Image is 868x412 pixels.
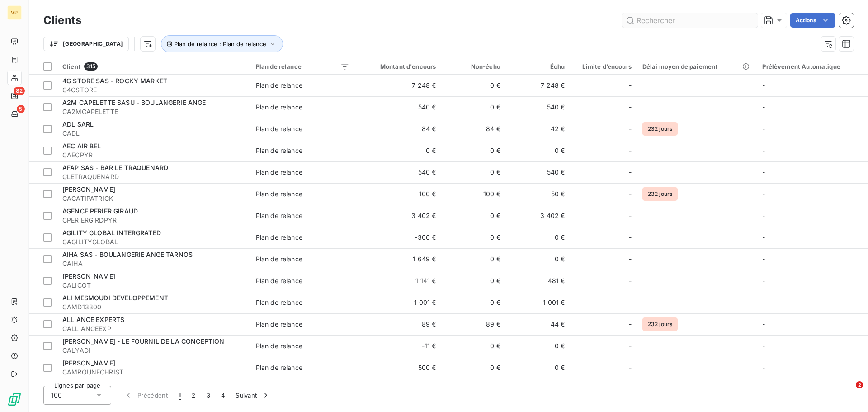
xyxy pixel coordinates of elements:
span: CAIHA [62,259,245,268]
span: - [762,342,765,350]
span: 82 [14,87,25,95]
span: - [629,81,632,90]
div: Plan de relance [256,341,302,350]
span: AGENCE PERIER GIRAUD [62,207,138,215]
span: - [762,81,765,89]
td: 7 248 € [506,75,571,96]
input: Rechercher [622,13,758,28]
span: ALI MESMOUDI DEVELOPPEMENT [62,294,168,302]
span: CPERIERGIRDPYR [62,216,245,225]
div: Plan de relance [256,298,302,307]
td: 100 € [441,183,506,205]
button: 2 [186,386,201,405]
span: A2M CAPELETTE SASU - BOULANGERIE ANGE [62,99,206,106]
div: Plan de relance [256,146,302,155]
span: - [762,277,765,284]
td: 3 402 € [355,205,441,227]
button: 4 [216,386,230,405]
span: - [629,211,632,220]
div: Plan de relance [256,233,302,242]
span: 232 jours [642,122,678,136]
div: Plan de relance [256,211,302,220]
span: 4G STORE SAS - ROCKY MARKET [62,77,167,85]
span: - [629,255,632,264]
td: 1 001 € [506,292,571,313]
td: 500 € [355,357,441,379]
div: Plan de relance [256,63,350,70]
td: 0 € [441,357,506,379]
button: Plan de relance : Plan de relance [161,35,283,52]
button: 3 [201,386,216,405]
td: 89 € [441,313,506,335]
span: 100 [51,391,62,400]
span: AEC AIR BEL [62,142,101,150]
span: [PERSON_NAME] [62,185,115,193]
td: 0 € [441,227,506,248]
span: - [629,320,632,329]
div: Plan de relance [256,124,302,133]
span: - [629,341,632,350]
td: 481 € [506,270,571,292]
button: Actions [790,13,835,28]
div: Échu [511,63,565,70]
div: Non-échu [447,63,500,70]
td: 0 € [506,248,571,270]
span: CAMROUNECHRIST [62,368,245,377]
td: 1 141 € [355,270,441,292]
div: Plan de relance [256,320,302,329]
span: C4GSTORE [62,85,245,95]
span: - [629,189,632,199]
td: 0 € [441,161,506,183]
button: [GEOGRAPHIC_DATA] [43,37,129,51]
span: ALLIANCE EXPERTS [62,316,124,323]
span: AFAP SAS - BAR LE TRAQUENARD [62,164,168,171]
span: - [629,233,632,242]
button: Précédent [118,386,173,405]
span: CAGATIPATRICK [62,194,245,203]
span: CAMD13300 [62,303,245,312]
button: Suivant [230,386,276,405]
span: AGILITY GLOBAL INTERGRATED [62,229,161,237]
span: - [629,103,632,112]
span: CAGILITYGLOBAL [62,237,245,246]
span: 5 [17,105,25,113]
span: - [762,190,765,198]
span: Plan de relance : Plan de relance [174,40,266,47]
div: Montant d'encours [360,63,436,70]
span: - [629,276,632,285]
td: 84 € [355,118,441,140]
td: 540 € [506,161,571,183]
div: Plan de relance [256,168,302,177]
td: 0 € [506,227,571,248]
span: AIHA SAS - BOULANGERIE ANGE TARNOS [62,251,193,258]
div: Plan de relance [256,103,302,112]
button: 1 [173,386,186,405]
span: 315 [84,62,98,71]
td: 50 € [506,183,571,205]
td: 89 € [355,313,441,335]
div: Limite d’encours [576,63,631,70]
td: 42 € [506,118,571,140]
span: CLETRAQUENARD [62,172,245,181]
h3: Clients [43,12,81,28]
span: - [762,168,765,176]
div: Plan de relance [256,363,302,372]
span: 232 jours [642,187,678,201]
span: - [629,168,632,177]
td: 0 € [441,292,506,313]
span: - [762,233,765,241]
td: 1 649 € [355,248,441,270]
span: 1 [179,391,181,400]
span: - [762,255,765,263]
span: 2 [856,381,863,388]
span: - [762,364,765,371]
span: CADL [62,129,245,138]
td: -306 € [355,227,441,248]
span: - [762,125,765,133]
td: 0 € [441,75,506,96]
td: 0 € [441,248,506,270]
td: 0 € [355,140,441,161]
td: 3 402 € [506,205,571,227]
span: Client [62,63,80,70]
span: - [762,320,765,328]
